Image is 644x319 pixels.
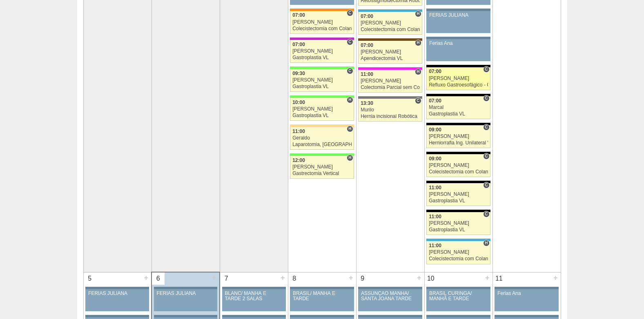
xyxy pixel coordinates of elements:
div: Gastroplastia VL [429,227,488,233]
span: Consultório [483,66,489,73]
a: BRASIL/ MANHÃ E TARDE [290,289,354,311]
span: Hospital [347,126,353,132]
div: BRASIL/ MANHÃ E TARDE [293,291,351,301]
div: Key: Aviso [426,9,490,11]
div: 6 [152,272,165,285]
div: Key: Pro Matre [358,67,422,70]
div: Key: Aviso [495,287,558,289]
span: Consultório [483,95,489,102]
span: Consultório [347,68,353,74]
div: Refluxo Gastroesofágico - Cirurgia VL [429,82,488,88]
div: Key: Aviso [426,315,490,317]
div: [PERSON_NAME] [292,78,352,83]
div: Key: Brasil [290,153,354,156]
div: + [143,272,149,283]
div: [PERSON_NAME] [292,49,352,54]
div: Key: Aviso [85,315,149,317]
a: Ferias Ana [426,39,490,61]
div: Colecistectomia com Colangiografia VL [429,256,488,261]
div: 10 [425,272,437,285]
div: Key: Aviso [290,287,354,289]
div: Key: Blanc [426,65,490,67]
div: Key: Aviso [426,287,490,289]
div: Colecistectomia com Colangiografia VL [429,169,488,175]
div: Ferias Ana [429,41,488,46]
div: Colectomia Parcial sem Colostomia VL [361,85,420,90]
div: [PERSON_NAME] [361,20,420,26]
div: Key: Aviso [426,37,490,39]
div: 7 [220,272,233,285]
a: FERIAS JULIANA [85,289,149,311]
div: Marcal [429,105,488,110]
div: Colecistectomia com Colangiografia VL [292,26,352,31]
div: [PERSON_NAME] [361,49,420,55]
div: [PERSON_NAME] [429,192,488,197]
span: 07:00 [429,98,441,104]
div: BLANC/ MANHÃ E TARDE 2 SALAS [225,291,283,301]
a: C 09:30 [PERSON_NAME] Gastroplastia VL [290,69,354,92]
span: 10:00 [292,100,305,105]
span: Consultório [483,153,489,159]
span: Hospital [347,97,353,103]
div: Gastroplastia VL [429,198,488,204]
div: 11 [493,272,506,285]
div: Key: Bartira [290,124,354,127]
a: FERIAS JULIANA [426,11,490,33]
div: Gastroplastia VL [292,84,352,89]
span: 11:00 [361,71,373,77]
div: Key: Santa Catarina [358,96,422,99]
div: Laparotomia, [GEOGRAPHIC_DATA], Drenagem, Bridas VL [292,142,352,147]
div: Geraldo [292,135,352,141]
div: 8 [288,272,301,285]
a: H 07:00 [PERSON_NAME] Colecistectomia com Colangiografia VL [358,12,422,35]
div: Colecistectomia com Colangiografia VL [361,27,420,32]
div: [PERSON_NAME] [292,20,352,25]
span: 07:00 [429,69,441,74]
a: H 11:00 [PERSON_NAME] Colecistectomia com Colangiografia VL [426,241,490,264]
a: C 07:00 Marcal Gastroplastia VL [426,96,490,119]
div: FERIAS JULIANA [429,13,488,18]
a: C 09:00 [PERSON_NAME] Colecistectomia com Colangiografia VL [426,154,490,177]
a: ASSUNÇÃO MANHÃ/ SANTA JOANA TARDE [358,289,422,311]
div: Gastrectomia Vertical [292,171,352,176]
div: Key: Blanc [426,94,490,96]
div: Key: Aviso [85,287,149,289]
div: [PERSON_NAME] [292,106,352,112]
div: Key: Blanc [426,181,490,183]
span: Hospital [347,155,353,161]
div: Key: Brasil [290,95,354,98]
div: Gastroplastia VL [292,55,352,60]
span: Consultório [483,182,489,188]
div: ASSUNÇÃO MANHÃ/ SANTA JOANA TARDE [361,291,419,301]
div: Key: Aviso [222,287,286,289]
span: 12:00 [292,157,305,163]
span: 07:00 [292,12,305,18]
a: BRASIL CURINGA/ MANHÃ E TARDE [426,289,490,311]
div: Key: Brasil [290,66,354,69]
div: Key: Santa Joana [358,38,422,41]
div: [PERSON_NAME] [292,164,352,170]
a: C 13:30 Murilo Hernia incisional Robótica [358,99,422,122]
span: Consultório [483,124,489,131]
div: Key: Neomater [426,239,490,241]
a: FERIAS JULIANA [154,289,217,311]
a: C 11:00 [PERSON_NAME] Gastroplastia VL [426,212,490,235]
div: + [279,272,286,283]
div: + [484,272,491,283]
span: Consultório [347,39,353,45]
div: + [416,272,423,283]
span: Hospital [483,240,489,246]
div: Ferias Ana [497,291,556,296]
span: 11:00 [429,185,441,191]
span: 13:30 [361,100,373,106]
div: Key: São Luiz - SCS [290,9,354,11]
div: Gastroplastia VL [429,111,488,117]
a: H 10:00 [PERSON_NAME] Gastroplastia VL [290,98,354,121]
a: H 11:00 Geraldo Laparotomia, [GEOGRAPHIC_DATA], Drenagem, Bridas VL [290,127,354,150]
div: Key: Blanc [426,152,490,154]
div: [PERSON_NAME] [429,163,488,168]
span: Hospital [415,69,421,75]
div: 5 [84,272,96,285]
div: Key: Neomater [358,9,422,12]
div: [PERSON_NAME] [361,78,420,84]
